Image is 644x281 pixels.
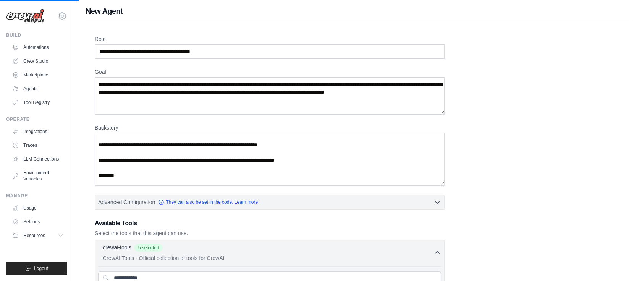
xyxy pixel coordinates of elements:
a: Crew Studio [9,55,67,67]
h1: New Agent [86,6,632,16]
span: Resources [23,232,45,239]
p: CrewAI Tools - Official collection of tools for CrewAI [103,254,434,262]
a: Environment Variables [9,167,67,185]
span: Logout [34,265,48,271]
img: Logo [6,9,44,23]
p: crewai-tools [103,244,131,251]
a: Tool Registry [9,96,67,109]
span: 5 selected [134,244,163,252]
a: Marketplace [9,69,67,81]
div: Build [6,32,67,38]
a: They can also be set in the code. Learn more [158,199,258,205]
a: Settings [9,216,67,228]
a: Integrations [9,125,67,138]
a: Traces [9,139,67,151]
button: crewai-tools 5 selected CrewAI Tools - Official collection of tools for CrewAI [98,244,441,262]
button: Resources [9,229,67,242]
a: LLM Connections [9,153,67,165]
a: Usage [9,202,67,214]
button: Logout [6,262,67,275]
label: Goal [95,68,445,76]
label: Role [95,35,445,43]
div: Operate [6,116,67,122]
div: Manage [6,193,67,199]
a: Automations [9,41,67,54]
p: Select the tools that this agent can use. [95,229,445,237]
span: Advanced Configuration [98,198,155,206]
h3: Available Tools [95,219,445,228]
label: Backstory [95,124,445,132]
button: Advanced Configuration They can also be set in the code. Learn more [95,195,444,209]
a: Agents [9,83,67,95]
